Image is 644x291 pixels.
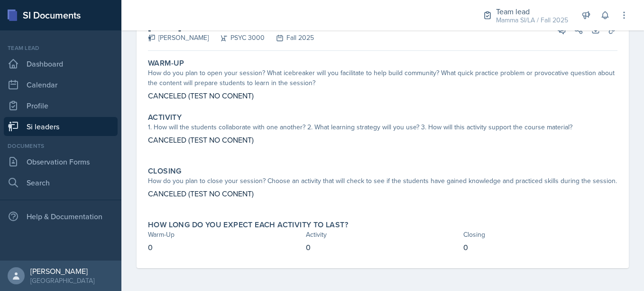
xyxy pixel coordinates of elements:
div: Team lead [496,6,568,17]
div: Activity [306,230,460,240]
label: How long do you expect each activity to last? [148,220,348,230]
p: 0 [148,242,302,253]
div: [PERSON_NAME] [148,33,209,43]
label: Closing [148,166,182,176]
div: Documents [4,142,118,150]
div: Mamma SI/LA / Fall 2025 [496,15,568,25]
a: Observation Forms [4,152,118,171]
label: Activity [148,113,182,122]
p: CANCELED (TEST NO CONENT) [148,90,617,101]
div: 1. How will the students collaborate with one another? 2. What learning strategy will you use? 3.... [148,122,617,132]
label: Warm-Up [148,58,184,68]
a: Dashboard [4,54,118,73]
div: Warm-Up [148,230,302,240]
a: Search [4,173,118,192]
div: [PERSON_NAME] [30,266,94,276]
div: How do you plan to close your session? Choose an activity that will check to see if the students ... [148,176,617,186]
div: Closing [463,230,617,240]
a: Calendar [4,75,118,94]
div: How do you plan to open your session? What icebreaker will you facilitate to help build community... [148,68,617,88]
div: Help & Documentation [4,207,118,226]
p: CANCELED (TEST NO CONENT) [148,134,617,145]
p: CANCELED (TEST NO CONENT) [148,188,617,199]
div: [GEOGRAPHIC_DATA] [30,276,94,285]
div: Team lead [4,44,118,52]
div: PSYC 3000 [209,33,265,43]
a: Profile [4,96,118,115]
div: Fall 2025 [265,33,314,43]
p: 0 [306,242,460,253]
a: Si leaders [4,117,118,136]
p: 0 [463,242,617,253]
